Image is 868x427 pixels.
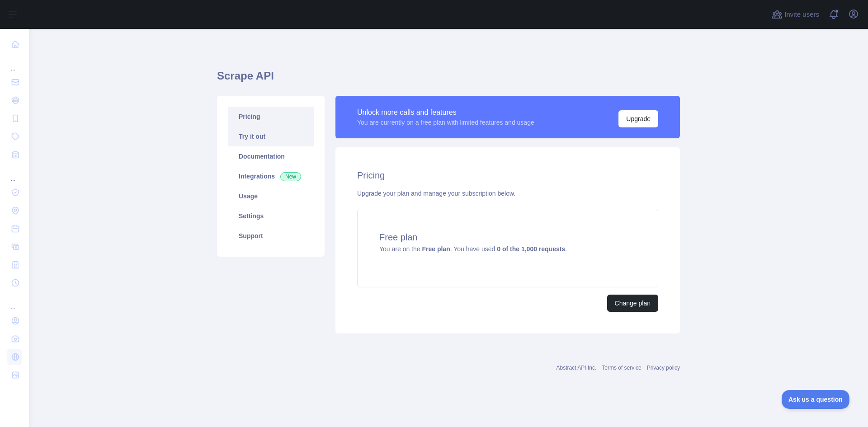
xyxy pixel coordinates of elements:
div: Unlock more calls and features [357,107,534,118]
strong: Free plan [422,245,450,253]
iframe: Toggle Customer Support [782,390,850,409]
a: Settings [228,206,314,226]
a: Usage [228,186,314,206]
button: Change plan [607,295,658,312]
a: Support [228,226,314,246]
div: ... [7,164,22,183]
a: Abstract API Inc. [557,365,597,371]
button: Invite users [770,7,821,22]
h2: Pricing [357,169,658,182]
a: Pricing [228,107,314,127]
a: Documentation [228,146,314,166]
span: New [280,172,301,181]
a: Integrations New [228,166,314,186]
h1: Scrape API [217,69,680,90]
button: Upgrade [618,110,658,127]
div: You are currently on a free plan with limited features and usage [357,118,534,127]
span: Invite users [784,9,819,20]
strong: 0 of the 1,000 requests [497,245,565,253]
div: ... [7,54,22,72]
span: You are on the . You have used . [379,245,567,253]
div: ... [7,293,22,311]
div: Upgrade your plan and manage your subscription below. [357,189,658,198]
a: Terms of service [602,365,641,371]
a: Privacy policy [647,365,680,371]
a: Try it out [228,127,314,146]
h4: Free plan [379,231,636,244]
